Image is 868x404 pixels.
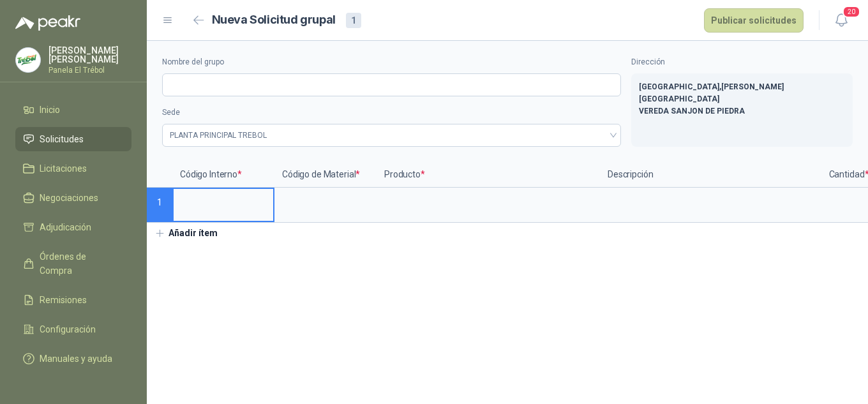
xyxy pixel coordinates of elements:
a: Inicio [15,98,131,122]
div: 1 [346,13,361,28]
span: 20 [842,6,860,18]
span: Órdenes de Compra [40,250,119,278]
label: Nombre del grupo [162,56,621,68]
p: Código Interno [172,162,274,188]
img: Company Logo [16,48,40,72]
a: Solicitudes [15,127,131,151]
a: Adjudicación [15,215,131,239]
span: PLANTA PRINCIPAL TREBOL [170,126,613,145]
span: Negociaciones [40,191,98,205]
label: Sede [162,107,621,119]
span: Remisiones [40,293,87,307]
span: Adjudicación [40,220,91,234]
a: Negociaciones [15,186,131,210]
h2: Nueva Solicitud grupal [212,11,336,29]
p: Panela El Trébol [49,66,131,74]
a: Órdenes de Compra [15,244,131,283]
a: Manuales y ayuda [15,347,131,371]
p: Código de Material [274,162,377,188]
a: Licitaciones [15,156,131,181]
button: Publicar solicitudes [704,8,804,33]
span: Manuales y ayuda [40,352,112,366]
span: Solicitudes [40,132,84,146]
button: 20 [830,9,853,32]
label: Dirección [631,56,853,68]
p: Descripción [600,162,823,188]
span: Licitaciones [40,161,87,176]
a: Remisiones [15,288,131,312]
button: Añadir ítem [147,223,225,244]
p: Producto [377,162,600,188]
span: Configuración [40,322,96,336]
span: Inicio [40,103,60,117]
a: Configuración [15,317,131,341]
p: VEREDA SANJON DE PIEDRA [639,105,845,117]
img: Logo peakr [15,15,80,31]
p: [GEOGRAPHIC_DATA] , [PERSON_NAME][GEOGRAPHIC_DATA] [639,81,845,105]
p: [PERSON_NAME] [PERSON_NAME] [49,46,131,64]
p: 1 [147,188,172,223]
